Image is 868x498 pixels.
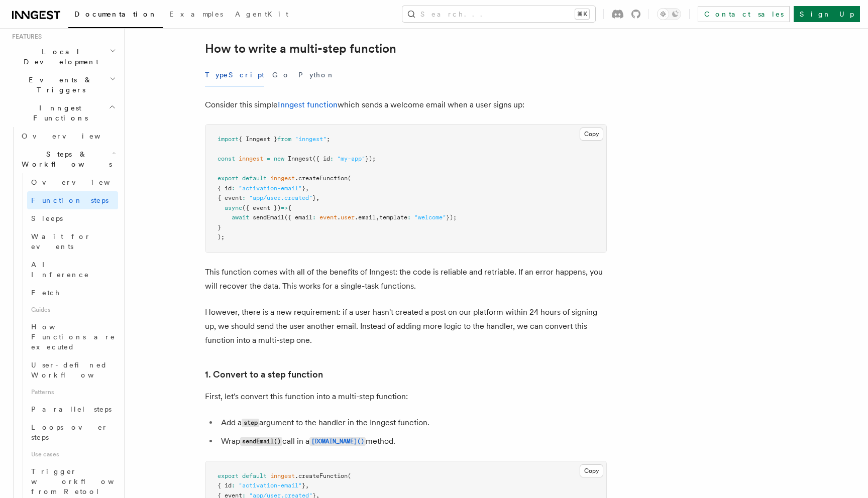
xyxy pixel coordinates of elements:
[295,472,348,479] span: .createFunction
[240,437,282,446] code: sendEmail()
[239,185,302,192] span: "activation-email"
[8,47,110,67] span: Local Development
[218,224,221,231] span: }
[205,98,607,112] p: Consider this simple which sends a welcome email when a user signs up:
[163,3,229,27] a: Examples
[205,265,607,293] p: This function comes with all of the benefits of Inngest: the code is reliable and retriable. If a...
[298,64,335,86] button: Python
[295,136,327,143] span: "inngest"
[31,178,135,186] span: Overview
[239,155,263,162] span: inngest
[242,472,267,479] span: default
[312,194,316,201] span: }
[205,64,264,86] button: TypeScript
[8,43,118,71] button: Local Development
[277,136,291,143] span: from
[309,436,366,446] a: [DOMAIN_NAME]()
[288,204,291,211] span: {
[31,214,63,222] span: Sleeps
[657,8,681,20] button: Toggle dark mode
[242,194,246,201] span: :
[239,136,277,143] span: { Inngest }
[274,155,284,162] span: new
[27,191,118,209] a: Function steps
[295,175,348,182] span: .createFunction
[232,482,235,489] span: :
[365,155,376,162] span: });
[698,6,790,22] a: Contact sales
[31,196,108,204] span: Function steps
[218,136,239,143] span: import
[218,472,239,479] span: export
[31,323,116,351] span: How Functions are executed
[253,214,284,221] span: sendEmail
[27,302,118,318] span: Guides
[218,434,607,449] li: Wrap call in a method.
[249,194,312,201] span: "app/user.created"
[407,214,411,221] span: :
[31,289,60,297] span: Fetch
[205,42,396,56] a: How to write a multi-step function
[379,214,407,221] span: template
[794,6,860,22] a: Sign Up
[305,482,309,489] span: ,
[31,261,89,279] span: AI Inference
[8,75,110,95] span: Events & Triggers
[312,155,330,162] span: ({ id
[205,305,607,347] p: However, there is a new requirement: if a user hasn't created a post on our platform within 24 ho...
[309,437,366,446] code: [DOMAIN_NAME]()
[288,155,312,162] span: Inngest
[580,128,603,141] button: Copy
[225,204,242,211] span: async
[31,232,91,251] span: Wait for events
[232,214,249,221] span: await
[312,214,316,221] span: :
[239,482,302,489] span: "activation-email"
[302,482,305,489] span: }
[218,416,607,430] li: Add a argument to the handler in the Inngest function.
[242,419,259,427] code: step
[302,185,305,192] span: }
[31,405,112,413] span: Parallel steps
[68,3,163,28] a: Documentation
[18,145,118,173] button: Steps & Workflows
[580,464,603,477] button: Copy
[327,136,330,143] span: ;
[270,472,295,479] span: inngest
[281,204,288,211] span: =>
[218,185,232,192] span: { id
[278,100,338,109] a: Inngest function
[348,175,351,182] span: (
[27,173,118,191] a: Overview
[27,318,118,356] a: How Functions are executed
[74,10,157,18] span: Documentation
[242,204,281,211] span: ({ event })
[235,10,288,18] span: AgentKit
[218,482,232,489] span: { id
[205,367,323,382] a: 1. Convert to a step function
[27,446,118,462] span: Use cases
[8,71,118,99] button: Events & Triggers
[575,9,589,19] kbd: ⌘K
[27,209,118,227] a: Sleeps
[272,64,290,86] button: Go
[218,194,242,201] span: { event
[8,103,108,123] span: Inngest Functions
[402,6,595,22] button: Search...⌘K
[337,214,341,221] span: .
[27,284,118,302] a: Fetch
[169,10,223,18] span: Examples
[31,467,142,495] span: Trigger workflows from Retool
[337,155,365,162] span: "my-app"
[270,175,295,182] span: inngest
[27,227,118,256] a: Wait for events
[27,418,118,446] a: Loops over steps
[284,214,312,221] span: ({ email
[229,3,294,27] a: AgentKit
[22,132,125,140] span: Overview
[27,256,118,284] a: AI Inference
[27,384,118,400] span: Patterns
[8,99,118,127] button: Inngest Functions
[267,155,270,162] span: =
[232,185,235,192] span: :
